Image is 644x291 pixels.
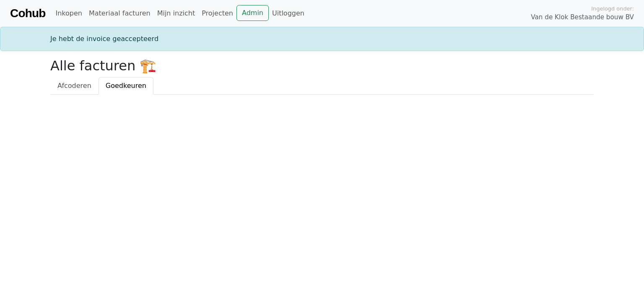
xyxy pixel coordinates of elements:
a: Materiaal facturen [86,5,154,22]
a: Afcoderen [50,77,99,95]
span: Afcoderen [57,82,91,90]
span: Ingelogd onder: [591,5,634,13]
span: Goedkeuren [106,82,146,90]
a: Cohub [10,3,45,23]
a: Inkopen [52,5,85,22]
div: Je hebt de invoice geaccepteerd [45,34,599,44]
a: Goedkeuren [99,77,153,95]
a: Mijn inzicht [154,5,199,22]
a: Uitloggen [269,5,308,22]
span: Van de Klok Bestaande bouw BV [531,13,634,22]
a: Admin [236,5,269,21]
h2: Alle facturen 🏗️ [50,58,594,74]
a: Projecten [198,5,236,22]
